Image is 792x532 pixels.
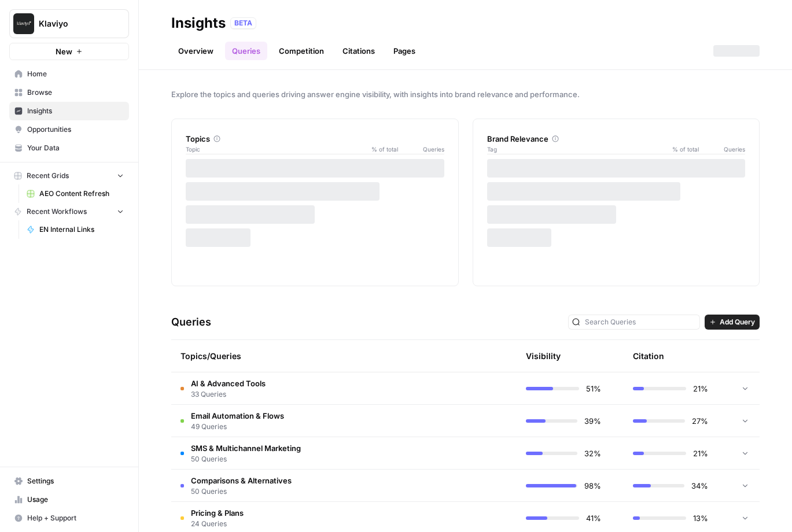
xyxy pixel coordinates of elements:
[21,184,129,203] a: AEO Content Refresh
[191,475,292,486] span: Comparisons & Alternatives
[9,43,129,60] button: New
[693,512,708,524] span: 13%
[56,46,72,57] span: New
[386,42,422,60] a: Pages
[230,17,256,29] div: BETA
[487,145,665,154] span: Tag
[633,340,664,372] div: Citation
[39,18,109,29] span: Klaviyo
[27,171,69,181] span: Recent Grids
[27,494,124,505] span: Usage
[171,14,226,32] div: Insights
[363,145,398,154] span: % of total
[39,224,124,235] span: EN Internal Links
[9,65,129,83] a: Home
[27,206,87,217] span: Recent Workflows
[9,167,129,184] button: Recent Grids
[191,519,244,529] span: 24 Queries
[27,87,124,98] span: Browse
[272,42,331,60] a: Competition
[191,454,301,464] span: 50 Queries
[584,480,601,492] span: 98%
[9,120,129,139] a: Opportunities
[693,383,708,394] span: 21%
[191,507,244,519] span: Pricing & Plans
[664,145,699,154] span: % of total
[225,42,267,60] a: Queries
[13,13,34,34] img: Klaviyo Logo
[586,512,601,524] span: 41%
[21,220,129,239] a: EN Internal Links
[191,442,301,454] span: SMS & Multichannel Marketing
[186,145,363,154] span: Topic
[585,316,696,328] input: Search Queries
[9,509,129,527] button: Help + Support
[699,145,745,154] span: Queries
[586,383,601,394] span: 51%
[692,415,708,427] span: 27%
[9,490,129,509] a: Usage
[191,410,284,422] span: Email Automation & Flows
[487,133,746,145] div: Brand Relevance
[27,69,124,79] span: Home
[398,145,444,154] span: Queries
[336,42,382,60] a: Citations
[705,315,760,330] button: Add Query
[720,317,755,327] span: Add Query
[9,203,129,220] button: Recent Workflows
[27,106,124,116] span: Insights
[27,513,124,523] span: Help + Support
[171,42,220,60] a: Overview
[9,472,129,490] a: Settings
[691,480,708,492] span: 34%
[27,476,124,486] span: Settings
[180,340,397,372] div: Topics/Queries
[27,143,124,153] span: Your Data
[186,133,444,145] div: Topics
[693,448,708,459] span: 21%
[9,83,129,102] a: Browse
[191,378,266,389] span: AI & Advanced Tools
[9,139,129,157] a: Your Data
[584,448,601,459] span: 32%
[526,350,561,362] div: Visibility
[191,422,284,432] span: 49 Queries
[9,102,129,120] a: Insights
[171,314,211,330] h3: Queries
[584,415,601,427] span: 39%
[191,389,266,400] span: 33 Queries
[39,189,124,199] span: AEO Content Refresh
[171,88,760,100] span: Explore the topics and queries driving answer engine visibility, with insights into brand relevan...
[9,9,129,38] button: Workspace: Klaviyo
[191,486,292,497] span: 50 Queries
[27,124,124,135] span: Opportunities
